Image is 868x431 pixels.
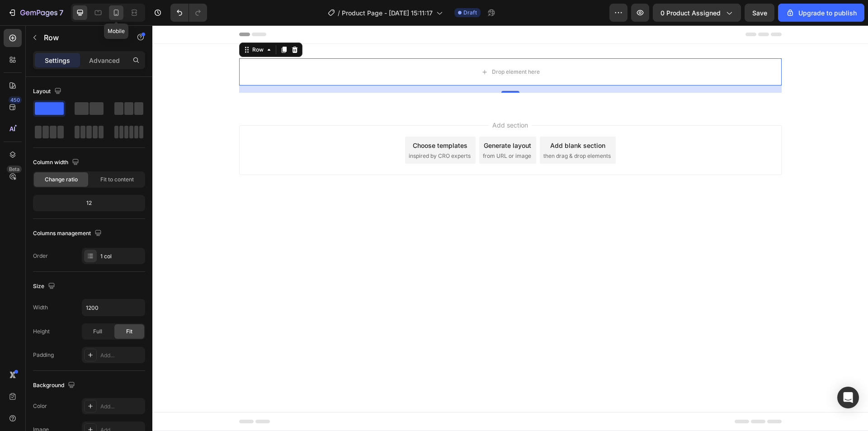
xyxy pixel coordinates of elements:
div: Open Intercom Messenger [837,387,859,408]
div: 12 [35,197,143,209]
div: Columns management [33,227,104,240]
p: Advanced [89,56,120,65]
span: Change ratio [45,175,78,184]
p: Row [44,32,121,43]
span: then drag & drop elements [391,127,458,135]
div: Height [33,327,50,336]
button: Upgrade to publish [778,4,864,22]
span: inspired by CRO experts [256,127,318,135]
span: Product Page - [DATE] 15:11:17 [342,8,433,18]
p: 7 [59,7,63,18]
div: Add... [100,403,143,411]
div: Add... [100,351,143,360]
div: Column width [33,156,81,169]
div: Color [33,402,47,410]
div: Add blank section [398,115,453,125]
span: Fit [126,327,132,336]
div: Upgrade to publish [786,8,857,18]
div: Row [98,20,113,28]
span: Draft [463,9,477,17]
p: Settings [45,56,70,65]
div: Beta [7,166,22,173]
button: 7 [4,4,67,22]
input: Auto [82,299,145,316]
span: Save [752,9,767,17]
span: from URL or image [330,127,379,135]
div: Choose templates [260,115,315,125]
div: Layout [33,85,63,98]
button: 0 product assigned [653,4,741,22]
span: Fit to content [100,175,134,184]
div: Drop element here [340,43,387,50]
iframe: Design area [152,25,868,431]
div: Order [33,252,48,260]
div: Width [33,303,48,312]
button: Save [745,4,774,22]
div: Generate layout [331,115,379,125]
div: 1 col [100,252,143,260]
span: Add section [336,95,379,104]
span: 0 product assigned [660,8,721,18]
span: Full [93,327,102,336]
div: 450 [9,96,22,104]
div: Size [33,280,57,293]
div: Background [33,379,77,392]
span: / [338,8,340,18]
div: Undo/Redo [170,4,207,22]
div: Padding [33,351,54,359]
